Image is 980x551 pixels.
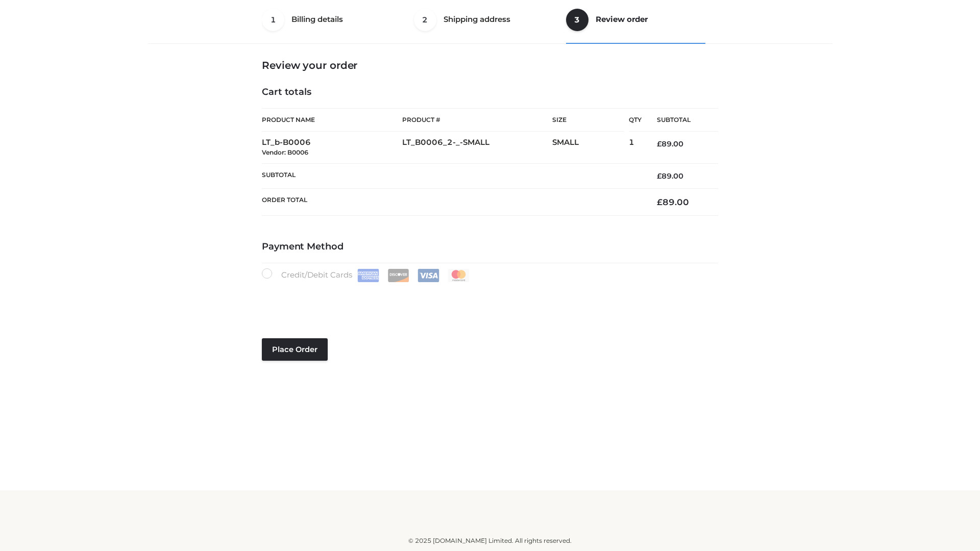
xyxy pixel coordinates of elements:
img: Mastercard [448,269,470,282]
h4: Cart totals [262,87,718,98]
td: 1 [629,132,642,164]
h3: Review your order [262,59,718,71]
div: © 2025 [DOMAIN_NAME] Limited. All rights reserved. [152,536,828,546]
th: Order Total [262,189,642,216]
h4: Payment Method [262,241,718,253]
img: Visa [418,269,439,282]
td: LT_B0006_2-_-SMALL [402,132,552,164]
th: Subtotal [262,163,642,188]
label: Credit/Debit Cards [262,268,471,282]
th: Subtotal [642,109,718,132]
th: Qty [629,108,642,132]
span: £ [657,197,663,207]
bdi: 89.00 [657,197,689,207]
bdi: 89.00 [657,171,683,181]
span: £ [657,139,661,148]
bdi: 89.00 [657,139,683,148]
td: LT_b-B0006 [262,132,402,164]
span: £ [657,171,661,181]
button: Place order [262,338,328,361]
th: Product Name [262,108,402,132]
small: Vendor: B0006 [262,148,308,156]
th: Product # [402,108,552,132]
td: SMALL [552,132,629,164]
iframe: Secure payment input frame [260,280,716,317]
img: Discover [387,269,409,282]
img: Amex [357,269,379,282]
th: Size [552,109,624,132]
